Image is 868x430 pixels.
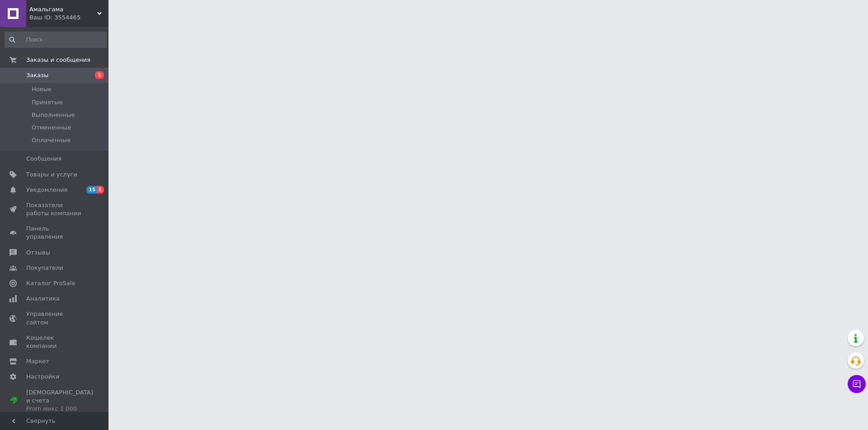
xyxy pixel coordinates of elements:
span: Сообщения [26,155,61,163]
span: Амальгама [29,5,97,14]
span: Покупатели [26,264,63,272]
span: Маркет [26,357,49,365]
span: Новые [32,85,52,93]
span: Аналитика [26,295,60,303]
span: Оплаченные [32,136,71,144]
span: Настройки [26,373,59,381]
input: Поиск [5,32,107,48]
span: Заказы и сообщения [26,56,90,64]
span: Заказы [26,71,48,79]
span: 1 [97,186,104,194]
span: Уведомления [26,186,67,194]
div: Prom микс 1 000 [26,405,93,413]
div: Ваш ID: 3554465 [29,14,108,22]
span: Принятые [32,98,63,106]
span: [DEMOGRAPHIC_DATA] и счета [26,388,93,413]
span: Отмененные [32,124,71,132]
span: Показатели работы компании [26,201,84,217]
button: Чат с покупателем [848,375,866,393]
span: Каталог ProSale [26,279,75,287]
span: Отзывы [26,249,50,257]
span: Товары и услуги [26,171,77,179]
span: Кошелек компании [26,334,84,350]
span: 15 [86,186,97,194]
span: 1 [95,71,104,79]
span: Панель управления [26,225,84,241]
span: Выполненные [32,111,75,119]
span: Управление сайтом [26,310,84,326]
